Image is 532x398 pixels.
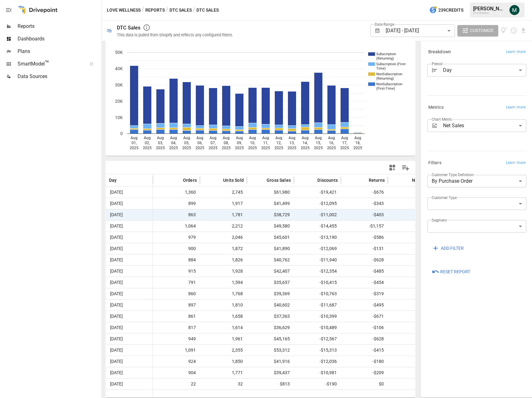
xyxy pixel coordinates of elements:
span: $0 [378,379,385,390]
button: Download report [520,27,527,34]
span: 900 [187,243,197,254]
button: Sort [174,176,182,185]
span: 1,594 [231,277,244,288]
span: $26,035 [414,322,432,333]
text: 2025 [274,146,283,150]
text: 2025 [261,146,270,150]
span: -$13,190 [319,232,338,243]
span: -$12,069 [319,243,338,254]
span: $24,789 [414,277,432,288]
span: Discounts [317,177,338,183]
span: $41,883 [414,187,432,198]
text: 06, [197,141,202,145]
span: -$10,981 [319,367,338,378]
div: / [193,6,195,14]
text: Aug [131,136,138,140]
button: Love Wellness [107,6,141,14]
span: -$15,313 [319,345,338,356]
span: Plans [18,48,100,55]
button: Manage Columns [399,161,413,175]
text: 18, [355,141,360,145]
span: 1,614 [231,322,244,333]
span: [DATE] [109,187,124,198]
span: 1,961 [231,333,244,344]
text: 04, [171,141,176,145]
label: Chart Metric [432,117,452,122]
text: Time) [376,66,386,71]
text: Aug [249,136,256,140]
text: 0 [120,131,123,136]
span: Units Sold [223,177,244,183]
button: Sort [257,176,266,185]
button: View documentation [501,25,508,36]
span: Gross Sales [267,177,291,183]
text: (Returning) [376,56,394,60]
span: -$676 [372,187,385,198]
button: Customize [457,25,498,36]
text: 09, [237,141,242,145]
text: 2025 [169,146,178,150]
span: [DATE] [109,300,124,311]
span: 1,064 [184,221,197,232]
span: -$1,157 [368,221,385,232]
span: $37,363 [273,311,291,322]
text: 10, [250,141,255,145]
span: [DATE] [109,345,124,356]
button: Michael Cormack [506,1,523,19]
h6: Metrics [428,104,444,111]
span: 32 [237,379,244,390]
text: Aug [275,136,282,140]
span: -$180 [372,356,385,367]
text: 2025 [235,146,244,150]
span: $29,701 [414,356,432,367]
span: 1,771 [231,367,244,378]
text: Aug [289,136,295,140]
div: Day [443,64,526,76]
span: $26,293 [414,311,432,322]
span: $45,165 [273,333,291,344]
span: -$628 [372,333,385,344]
span: -$454 [372,277,385,288]
span: $29,568 [414,266,432,277]
div: By Purchase Order [427,175,526,187]
label: Segment [432,217,446,223]
text: 01, [132,141,137,145]
text: 40K [115,66,123,71]
span: Learn more [506,49,525,55]
div: / [166,6,168,14]
text: Aug [144,136,151,140]
span: -$628 [372,254,385,265]
span: 1,810 [231,300,244,311]
span: $49,580 [273,221,291,232]
text: 2025 [156,146,165,150]
span: $39,437 [273,367,291,378]
label: Period [432,61,442,66]
span: -$190 [325,379,338,390]
span: -$343 [372,198,385,209]
span: $36,629 [273,322,291,333]
span: 861 [187,311,197,322]
span: -$319 [372,288,385,299]
button: Sort [403,176,411,185]
text: 10K [115,115,123,120]
span: $29,060 [414,198,432,209]
text: NonSubscription [376,72,402,76]
span: 239 Credits [438,6,463,14]
span: 1,091 [184,345,197,356]
span: $42,407 [273,266,291,277]
span: -$495 [372,300,385,311]
span: [DATE] [109,198,124,209]
text: 2025 [314,146,323,150]
span: $41,916 [273,356,291,367]
span: Day [109,177,117,183]
text: 50K [115,50,123,55]
div: 🛍 [107,28,112,34]
button: Sort [359,176,368,185]
span: $33,968 [414,221,432,232]
text: 02, [145,141,150,145]
text: 2025 [196,146,204,150]
span: Customize [470,27,494,34]
text: 2025 [288,146,296,150]
span: 1,768 [231,288,244,299]
span: 2,745 [231,187,244,198]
